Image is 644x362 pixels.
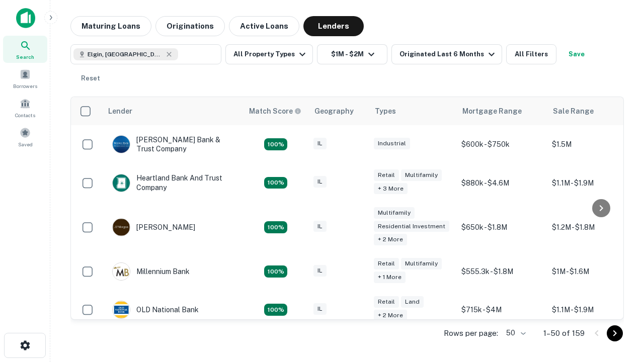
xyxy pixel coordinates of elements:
div: Retail [374,296,399,308]
button: Originated Last 6 Months [391,44,502,64]
span: Contacts [15,111,35,119]
div: Millennium Bank [112,262,190,281]
div: Matching Properties: 28, hasApolloMatch: undefined [264,138,287,150]
button: All Property Types [225,44,313,64]
img: picture [113,263,130,280]
div: Industrial [374,138,410,149]
a: Borrowers [3,65,47,92]
div: Residential Investment [374,221,449,232]
div: Originated Last 6 Months [399,48,498,60]
button: Lenders [303,16,364,36]
td: $1.5M [547,125,637,163]
div: + 2 more [374,310,407,321]
div: IL [313,265,327,277]
td: $555.3k - $1.8M [456,252,547,291]
div: IL [313,303,327,315]
p: 1–50 of 159 [543,327,585,339]
p: Rows per page: [444,327,498,339]
span: Search [16,53,34,61]
div: Matching Properties: 16, hasApolloMatch: undefined [264,265,287,278]
th: Sale Range [547,97,637,125]
div: Multifamily [374,207,415,219]
img: picture [113,136,130,153]
button: Maturing Loans [70,16,151,36]
div: [PERSON_NAME] [112,218,195,236]
div: Matching Properties: 20, hasApolloMatch: undefined [264,177,287,189]
div: 50 [502,326,527,340]
div: Multifamily [401,169,442,181]
td: $1M - $1.6M [547,252,637,291]
div: + 1 more [374,271,406,283]
span: Elgin, [GEOGRAPHIC_DATA], [GEOGRAPHIC_DATA] [88,50,163,59]
button: All Filters [506,44,556,64]
div: Lender [108,105,132,117]
div: IL [313,221,327,232]
button: Save your search to get updates of matches that match your search criteria. [560,44,593,64]
div: Capitalize uses an advanced AI algorithm to match your search with the best lender. The match sco... [249,106,301,117]
th: Mortgage Range [456,97,547,125]
td: $1.1M - $1.9M [547,163,637,202]
span: Borrowers [13,82,37,90]
th: Lender [102,97,243,125]
th: Types [369,97,456,125]
div: IL [313,138,327,149]
th: Capitalize uses an advanced AI algorithm to match your search with the best lender. The match sco... [243,97,308,125]
td: $600k - $750k [456,125,547,163]
img: picture [113,174,130,192]
button: Reset [74,68,107,88]
td: $650k - $1.8M [456,202,547,253]
div: Retail [374,169,399,181]
div: Matching Properties: 22, hasApolloMatch: undefined [264,304,287,316]
div: Matching Properties: 23, hasApolloMatch: undefined [264,221,287,233]
td: $1.1M - $1.9M [547,291,637,329]
a: Saved [3,123,47,150]
th: Geography [308,97,369,125]
div: IL [313,176,327,188]
span: Saved [18,140,33,148]
div: Land [401,296,424,308]
div: Multifamily [401,258,442,269]
div: + 3 more [374,183,408,195]
td: $1.2M - $1.8M [547,202,637,253]
button: $1M - $2M [317,44,387,64]
div: + 2 more [374,234,407,245]
h6: Match Score [249,106,299,117]
a: Contacts [3,94,47,121]
div: OLD National Bank [112,301,199,319]
div: Heartland Bank And Trust Company [112,173,233,192]
img: capitalize-icon.png [16,8,35,28]
a: Search [3,36,47,63]
td: $715k - $4M [456,291,547,329]
img: picture [113,219,130,236]
td: $880k - $4.6M [456,163,547,202]
div: Geography [314,105,354,117]
div: Retail [374,258,399,269]
button: Active Loans [229,16,299,36]
button: Originations [155,16,225,36]
button: Go to next page [607,325,623,341]
div: Sale Range [553,105,594,117]
img: picture [113,301,130,318]
div: Mortgage Range [462,105,522,117]
div: Types [375,105,396,117]
div: [PERSON_NAME] Bank & Trust Company [112,135,233,153]
iframe: Chat Widget [594,282,644,330]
